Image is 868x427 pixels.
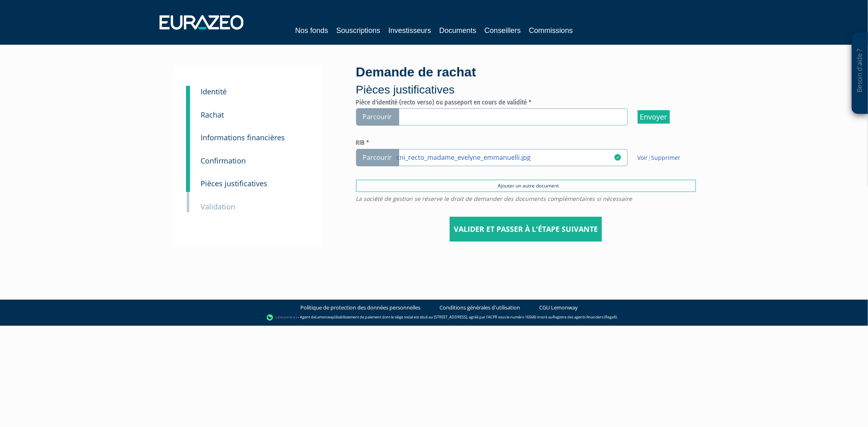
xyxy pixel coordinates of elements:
span: Parcourir [356,149,399,166]
a: Politique de protection des données personnelles [300,304,420,312]
a: Documents [439,25,477,36]
a: 3 [186,144,190,169]
a: 4 [186,167,190,192]
small: Rachat [201,110,224,120]
small: Informations financières [201,133,285,142]
a: 1 [186,86,190,102]
p: Pièces justificatives [356,82,696,98]
h6: RIB * [356,139,696,146]
div: - Agent de (établissement de paiement dont le siège social est situé au [STREET_ADDRESS], agréé p... [8,314,860,322]
span: | [638,154,681,162]
small: Identité [201,87,227,96]
span: La société de gestion se réserve le droit de demander des documents complémentaires si nécessaire [356,196,696,202]
a: Ajouter un autre document [356,180,696,192]
input: Valider et passer à l'étape suivante [450,217,602,242]
h6: Pièce d'identité (recto verso) ou passeport en cours de validité * [356,99,696,106]
a: Conditions générales d'utilisation [439,304,520,312]
span: Parcourir [356,108,399,126]
a: Conseillers [485,25,521,36]
p: Besoin d'aide ? [855,37,865,110]
a: Souscriptions [336,25,380,36]
small: Validation [201,202,236,211]
div: Demande de rachat [356,63,696,98]
input: Envoyer [638,110,670,124]
a: cni_recto_madame_evelyne_emmanuelli.jpg [397,153,614,161]
a: Lemonway [315,314,334,320]
a: CGU Lemonway [539,304,578,312]
a: Voir [638,154,648,161]
a: 3 [186,121,190,146]
a: 2 [186,98,190,123]
a: Registre des agents financiers (Regafi) [553,314,617,320]
small: Pièces justificatives [201,179,268,188]
img: logo-lemonway.png [267,314,298,322]
a: Supprimer [652,154,681,161]
a: Nos fonds [295,25,328,36]
small: Confirmation [201,156,246,166]
i: 18/09/2025 15:47 [614,154,621,161]
img: 1732889491-logotype_eurazeo_blanc_rvb.png [160,15,243,30]
a: Commissions [529,25,573,36]
a: Investisseurs [388,25,431,36]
